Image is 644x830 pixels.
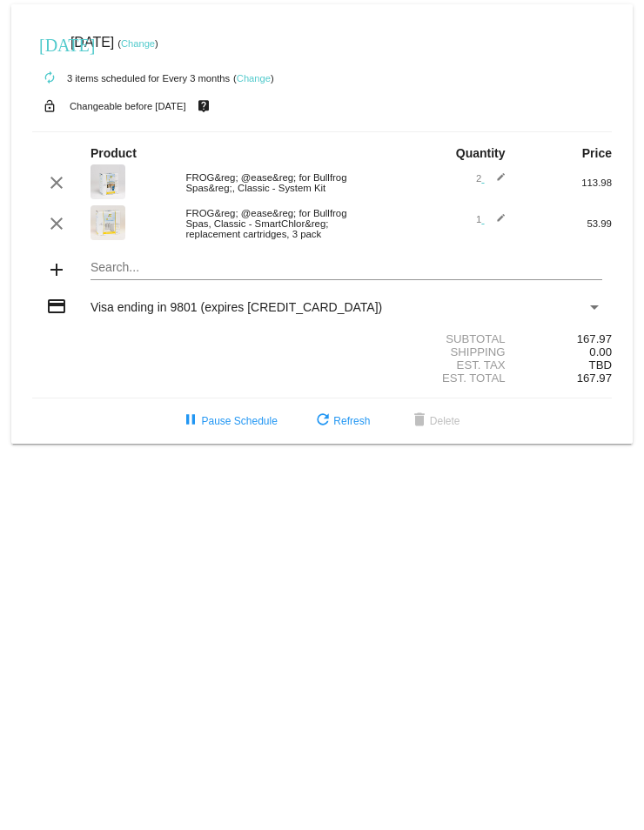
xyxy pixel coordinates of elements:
strong: Price [582,146,612,160]
input: Search... [91,261,602,275]
div: 53.99 [515,218,612,229]
button: Pause Schedule [166,405,291,437]
span: Pause Schedule [180,415,277,427]
mat-icon: clear [46,213,67,234]
span: 0.00 [589,345,612,358]
small: 3 items scheduled for Every 3 months [32,73,230,84]
mat-icon: clear [46,172,67,193]
span: 167.97 [577,371,612,385]
strong: Quantity [456,146,506,160]
small: ( ) [233,73,274,84]
strong: Product [91,146,137,160]
mat-icon: [DATE] [39,33,60,54]
mat-icon: edit [485,172,506,193]
a: Change [121,38,155,49]
button: Delete [395,405,474,437]
button: Refresh [299,405,384,437]
div: 167.97 [515,332,612,345]
mat-icon: credit_card [46,296,67,317]
img: 10-01053_ease_BF_SmartChlor_Box-1_600x600.jpg [91,205,125,240]
mat-icon: delete [409,411,430,432]
mat-icon: add [46,259,67,280]
div: Est. Tax [322,358,515,371]
span: Delete [409,415,460,427]
div: Shipping [322,345,515,358]
span: Visa ending in 9801 (expires [CREDIT_CARD_DATA]) [91,300,382,314]
div: FROG&reg; @ease&reg; for Bullfrog Spas, Classic - SmartChlor&reg; replacement cartridges, 3 pack [177,208,370,239]
a: Change [237,73,271,84]
div: Est. Total [322,371,515,385]
mat-icon: edit [485,213,506,234]
mat-icon: refresh [312,411,333,432]
mat-select: Payment Method [91,300,602,314]
mat-icon: pause [180,411,201,432]
span: Refresh [312,415,370,427]
small: Changeable before [DATE] [70,101,186,111]
div: FROG&reg; @ease&reg; for Bullfrog Spas&reg;, Classic - System Kit [177,172,370,193]
mat-icon: live_help [193,95,214,117]
span: 1 [476,214,506,224]
span: TBD [589,358,612,371]
div: 113.98 [515,177,612,188]
img: @ease-system-kit-box.jpg [91,164,125,199]
span: 2 [476,173,506,184]
div: Subtotal [322,332,515,345]
mat-icon: autorenew [39,68,60,89]
small: ( ) [117,38,158,49]
mat-icon: lock_open [39,95,60,117]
